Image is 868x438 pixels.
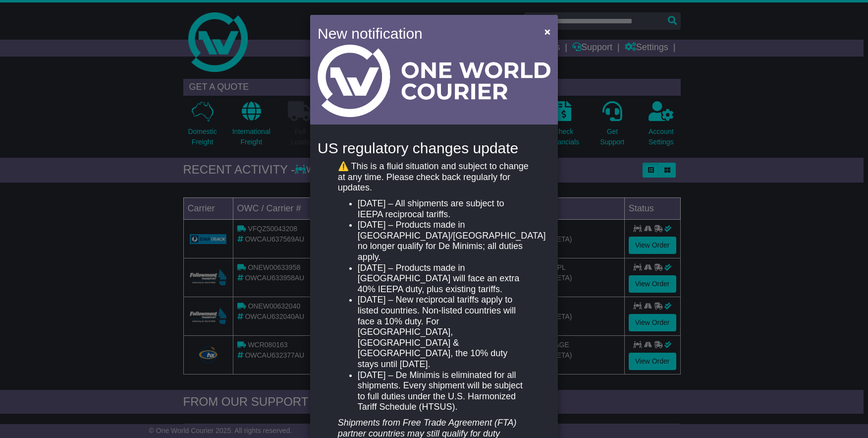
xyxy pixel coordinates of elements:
h4: New notification [318,22,530,45]
li: [DATE] – All shipments are subject to IEEPA reciprocal tariffs. [358,198,530,220]
li: [DATE] – Products made in [GEOGRAPHIC_DATA]/[GEOGRAPHIC_DATA] no longer qualify for De Minimis; a... [358,220,530,262]
li: [DATE] – New reciprocal tariffs apply to listed countries. Non-listed countries will face a 10% d... [358,295,530,370]
img: Light [318,45,550,117]
p: ⚠️ This is a fluid situation and subject to change at any time. Please check back regularly for u... [338,161,530,193]
h4: US regulatory changes update [318,140,550,156]
li: [DATE] – De Minimis is eliminated for all shipments. Every shipment will be subject to full dutie... [358,370,530,413]
button: Close [540,21,555,42]
span: × [544,26,550,37]
li: [DATE] – Products made in [GEOGRAPHIC_DATA] will face an extra 40% IEEPA duty, plus existing tari... [358,263,530,295]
